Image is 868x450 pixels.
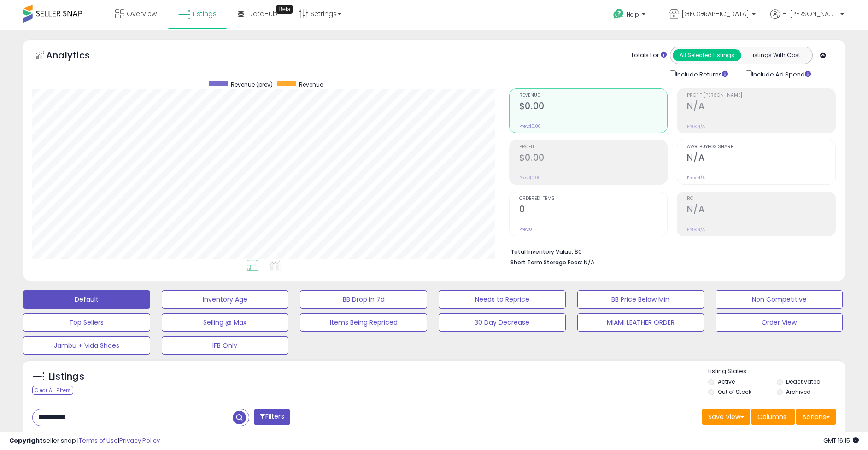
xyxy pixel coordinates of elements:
[681,9,749,18] span: [GEOGRAPHIC_DATA]
[687,93,835,98] span: Profit [PERSON_NAME]
[577,313,704,332] button: MIAMI LEATHER ORDER
[687,101,835,113] h2: N/A
[439,313,566,332] button: 30 Day Decrease
[162,313,289,332] button: Selling @ Max
[439,290,566,309] button: Needs to Reprice
[9,437,160,445] div: seller snap | |
[510,245,829,257] li: $0
[46,49,108,64] h5: Analytics
[757,412,786,421] span: Columns
[716,290,843,309] button: Non Competitive
[751,409,795,425] button: Columns
[718,388,751,396] label: Out of Stock
[702,409,750,425] button: Save View
[519,123,541,129] small: Prev: $0.00
[79,436,118,445] a: Terms of Use
[708,367,845,376] p: Listing States:
[162,336,289,355] button: IFB Only
[613,8,624,20] i: Get Help
[519,196,668,201] span: Ordered Items
[716,313,843,332] button: Order View
[162,290,289,309] button: Inventory Age
[510,248,573,256] b: Total Inventory Value:
[23,336,150,355] button: Jambu + Vida Shoes
[687,145,835,150] span: Avg. Buybox Share
[193,9,217,18] span: Listings
[796,409,836,425] button: Actions
[300,313,427,332] button: Items Being Repriced
[519,175,541,181] small: Prev: $0.00
[577,290,704,309] button: BB Price Below Min
[519,227,532,232] small: Prev: 0
[786,378,821,386] label: Deactivated
[687,152,835,165] h2: N/A
[606,1,655,30] a: Help
[687,175,705,181] small: Prev: N/A
[663,69,739,79] div: Include Returns
[231,81,273,88] span: Revenue (prev)
[627,11,639,18] span: Help
[687,204,835,216] h2: N/A
[127,9,157,18] span: Overview
[770,9,844,30] a: Hi [PERSON_NAME]
[519,101,668,113] h2: $0.00
[687,227,705,232] small: Prev: N/A
[9,436,43,445] strong: Copyright
[519,204,668,216] h2: 0
[23,313,150,332] button: Top Sellers
[584,258,595,267] span: N/A
[631,51,667,60] div: Totals For
[510,258,582,266] b: Short Term Storage Fees:
[718,378,735,386] label: Active
[741,49,809,61] button: Listings With Cost
[254,409,290,425] button: Filters
[786,388,811,396] label: Archived
[119,436,160,445] a: Privacy Policy
[299,81,323,88] span: Revenue
[276,5,293,14] div: Tooltip anchor
[687,123,705,129] small: Prev: N/A
[519,93,668,98] span: Revenue
[519,152,668,165] h2: $0.00
[23,290,150,309] button: Default
[300,290,427,309] button: BB Drop in 7d
[248,9,277,18] span: DataHub
[32,386,73,395] div: Clear All Filters
[673,49,741,61] button: All Selected Listings
[687,196,835,201] span: ROI
[49,370,84,383] h5: Listings
[782,9,838,18] span: Hi [PERSON_NAME]
[823,436,859,445] span: 2025-09-15 16:15 GMT
[519,145,668,150] span: Profit
[739,69,826,79] div: Include Ad Spend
